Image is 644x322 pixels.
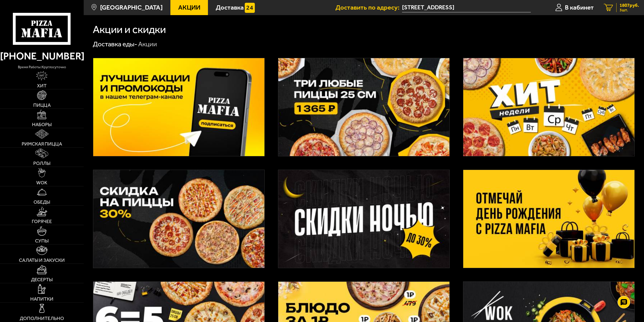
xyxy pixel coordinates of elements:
[100,4,163,11] span: [GEOGRAPHIC_DATA]
[565,4,594,11] span: В кабинет
[620,3,639,8] span: 1807 руб.
[35,238,49,243] span: Супы
[19,258,65,263] span: Салаты и закуски
[245,3,255,13] img: 15daf4d41897b9f0e9f617042186c801.svg
[402,3,531,12] input: Ваш адрес доставки
[34,200,50,204] span: Обеды
[31,277,53,282] span: Десерты
[22,141,62,146] span: Римская пицца
[620,8,639,12] span: 3 шт.
[20,316,64,321] span: Дополнительно
[32,219,52,224] span: Горячее
[93,24,166,35] h1: Акции и скидки
[216,4,244,11] span: Доставка
[178,4,200,11] span: Акции
[335,4,402,11] span: Доставить по адресу:
[32,122,52,127] span: Наборы
[33,161,50,166] span: Роллы
[33,103,51,108] span: Пицца
[402,3,531,12] span: набережная канала Грибоедова, 19
[93,40,137,48] a: Доставка еды-
[138,40,157,49] div: Акции
[36,180,47,185] span: WOK
[30,297,53,301] span: Напитки
[37,83,47,88] span: Хит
